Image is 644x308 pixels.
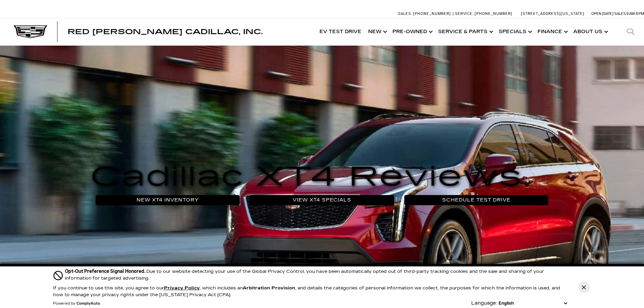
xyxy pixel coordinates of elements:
div: Language: [471,301,497,306]
select: Language Select [497,300,569,307]
a: New [365,18,389,45]
p: If you continue to use this site, you agree to our , which includes an , and details the categori... [53,285,560,298]
span: Sales: [614,11,626,16]
a: View XT4 Specials [250,195,394,205]
span: Open [DATE] [591,11,614,16]
a: Privacy Policy [164,285,200,291]
span: Opt-Out Preference Signal Honored . [65,268,146,274]
a: ComplyAuto [76,302,100,306]
a: [STREET_ADDRESS][US_STATE] [521,11,585,16]
span: Service: [455,11,474,16]
span: 9 AM-6 PM [626,11,644,16]
div: Powered by [53,302,100,306]
a: Service & Parts [435,18,495,45]
a: Red [PERSON_NAME] Cadillac, Inc. [68,28,263,35]
h1: Cadillac XT4 Reviews [91,162,554,192]
span: [PHONE_NUMBER] [413,11,451,16]
a: EV Test Drive [316,18,365,45]
a: Finance [534,18,570,45]
img: Cadillac Dark Logo with Cadillac White Text [14,25,47,38]
a: Sales: [PHONE_NUMBER] [398,12,453,16]
a: About Us [570,18,610,45]
a: Service: [PHONE_NUMBER] [453,12,514,16]
a: Specials [495,18,534,45]
a: Schedule Test Drive [404,195,549,205]
span: Sales: [398,11,412,16]
div: Due to our website detecting your use of the Global Privacy Control, you have been automatically ... [65,268,569,282]
a: Pre-Owned [389,18,435,45]
strong: Arbitration Provision [243,285,295,291]
a: New XT4 Inventory [96,195,240,205]
span: [PHONE_NUMBER] [475,11,512,16]
button: Close Button [578,281,590,293]
span: Red [PERSON_NAME] Cadillac, Inc. [68,28,263,36]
